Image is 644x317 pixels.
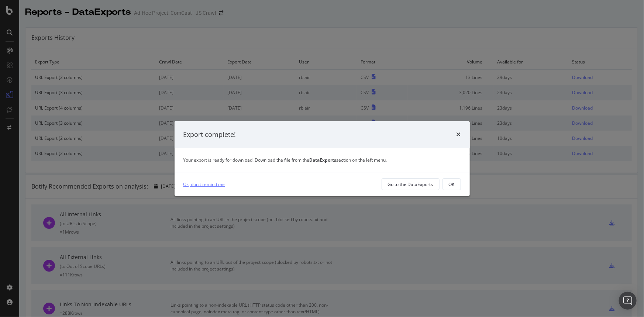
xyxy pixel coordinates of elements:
button: OK [442,178,461,190]
div: Your export is ready for download. Download the file from the [183,157,461,163]
div: OK [449,181,455,187]
div: Export complete! [183,130,236,139]
div: Open Intercom Messenger [619,292,637,310]
div: times [457,130,461,139]
button: Go to the DataExports [382,178,440,190]
div: modal [175,121,470,196]
span: section on the left menu. [310,157,387,163]
a: Ok, don't remind me [183,180,225,188]
strong: DataExports [310,157,337,163]
div: Go to the DataExports [388,181,433,187]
